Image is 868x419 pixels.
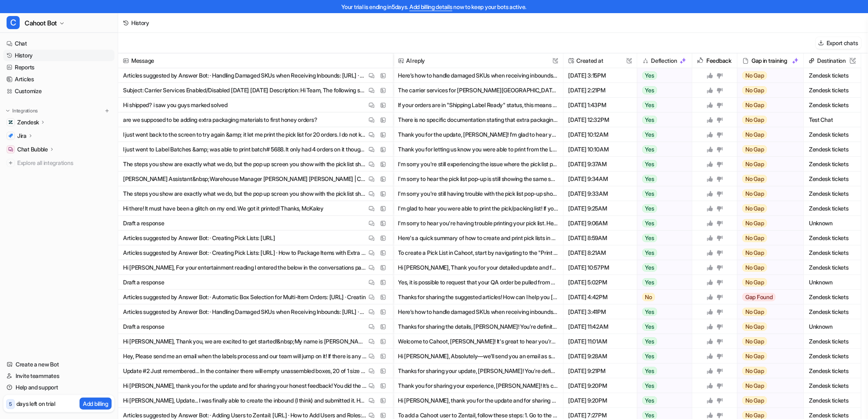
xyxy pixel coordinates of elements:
[738,216,798,231] button: No Gap
[123,364,367,378] p: Update #2 Just remembered… In the container there will empty unassembled boxes, 20 of 1 size and ...
[123,319,164,334] p: Draft a response
[807,68,858,83] span: Zendesk tickets
[642,101,657,109] span: Yes
[742,323,767,331] span: No Gap
[398,319,558,334] button: Thanks for sharing the details, [PERSON_NAME]! You’re definitely not alone—lots of sellers have s...
[3,38,114,49] a: Chat
[742,204,767,213] span: No Gap
[637,364,688,378] button: Yes
[3,157,114,169] a: Explore all integrations
[398,83,558,98] button: The carrier services for [PERSON_NAME][GEOGRAPHIC_DATA][PERSON_NAME] (UPS, USPS) and Pet Wish Pro...
[567,245,634,260] span: [DATE] 8:21AM
[742,190,767,198] span: No Gap
[807,275,858,290] span: Unknown
[807,216,858,231] span: Unknown
[738,378,798,393] button: No Gap
[807,319,858,334] span: Unknown
[123,245,367,260] p: Articles suggested by Answer Bot: · Creating Pick Lists: [URL] · How to Package Items with Extra ...
[807,201,858,216] span: Zendesk tickets
[398,290,558,305] button: Thanks for sharing the suggested articles! How can I help you [DATE]? If you have questions about...
[642,352,657,360] span: Yes
[398,112,558,127] button: There is no specific documentation stating that extra packaging materials are automatically requi...
[807,245,858,260] span: Zendesk tickets
[637,393,688,408] button: Yes
[642,175,657,183] span: Yes
[3,359,114,370] a: Create a new Bot
[807,290,858,305] span: Zendesk tickets
[637,186,688,201] button: Yes
[741,53,800,68] div: Gap in training
[807,260,858,275] span: Zendesk tickets
[7,159,15,167] img: explore all integrations
[651,53,677,68] h2: Deflection
[123,68,367,83] p: Articles suggested by Answer Bot: · Handling Damaged SKUs when Receiving Inbounds: [URL] · Shipping
[398,216,558,231] button: I'm sorry to hear you're having trouble printing your pick list. Here are a few things to check: ...
[642,278,657,286] span: Yes
[123,260,367,275] p: Hi [PERSON_NAME], For your entertainment reading I entered the below in the conversations panel: ...
[567,83,634,98] span: [DATE] 2:21PM
[123,378,367,393] p: Hi [PERSON_NAME], thank you for the update and for sharing your honest feedback! You did the righ...
[121,53,390,68] span: Message
[123,216,164,231] p: Draft a response
[807,112,858,127] span: Test Chat
[738,83,798,98] button: No Gap
[706,53,731,68] h2: Feedback
[398,364,558,378] button: Thanks for sharing your update, [PERSON_NAME]! You’re definitely not the only one with questions ...
[123,112,317,127] p: are we supposed to be adding extra packaging materials to first honey orders?
[742,352,767,360] span: No Gap
[642,308,657,316] span: Yes
[642,71,657,80] span: Yes
[3,107,40,115] button: Integrations
[123,172,367,186] p: [PERSON_NAME] Assistant&nbsp;Warehouse Manager [PERSON_NAME] [PERSON_NAME] | Coffee &amp; Tea Co....
[104,108,110,114] img: menu_add.svg
[131,18,149,27] div: History
[637,245,688,260] button: Yes
[642,160,657,168] span: Yes
[567,305,634,319] span: [DATE] 3:41PM
[742,278,767,286] span: No Gap
[567,216,634,231] span: [DATE] 9:06AM
[738,201,798,216] button: No Gap
[642,190,657,198] span: Yes
[80,398,112,410] button: Add billing
[637,305,688,319] button: Yes
[742,234,767,242] span: No Gap
[642,323,657,331] span: Yes
[398,334,558,349] button: Welcome to Cahoot, [PERSON_NAME]! It's great to hear you're excited to get started. If you’re una...
[567,378,634,393] span: [DATE] 9:20PM
[642,396,657,405] span: Yes
[742,145,767,153] span: No Gap
[398,142,558,157] button: Thank you for letting us know you were able to print from the Label Batches page for batch #5688....
[807,349,858,364] span: Zendesk tickets
[398,231,558,245] button: Here's a quick summary of how to create and print pick lists in Cahoot: - Go to the "Print and Sh...
[567,393,634,408] span: [DATE] 9:20PM
[738,349,798,364] button: No Gap
[398,201,558,216] button: I'm glad to hear you were able to print the pick/packing list! If you run into any more issues or...
[742,219,767,227] span: No Gap
[398,260,558,275] button: Hi [PERSON_NAME], Thank you for your detailed update and for sharing your experience so openly—ma...
[3,85,114,97] a: Customize
[123,290,366,305] p: Articles suggested by Answer Bot: · Automatic Box Selection for Multi-Item Orders: [URL] · Creatin
[742,101,767,109] span: No Gap
[567,275,634,290] span: [DATE] 5:02PM
[398,245,558,260] button: To create a Pick List in Cahoot, start by navigating to the "Print and Ship My Orders" page in yo...
[83,399,108,408] p: Add billing
[3,382,114,393] a: Help and support
[642,131,657,139] span: Yes
[567,290,634,305] span: [DATE] 4:42PM
[642,234,657,242] span: Yes
[567,186,634,201] span: [DATE] 9:33AM
[642,293,656,301] span: No
[738,260,798,275] button: No Gap
[738,127,798,142] button: No Gap
[398,172,558,186] button: I'm sorry to hear the pick list pop-up is still showing the same screen instead of the pick list ...
[123,305,367,319] p: Articles suggested by Answer Bot: · Handling Damaged SKUs when Receiving Inbounds: [URL] · Handling
[397,53,560,68] span: AI reply
[3,370,114,382] a: Invite teammates
[123,157,367,172] p: The steps you show are exactly what we do, but the pop up screen you show with the pick list show...
[637,231,688,245] button: Yes
[637,319,688,334] button: Yes
[398,98,558,112] button: If your orders are in "Shipping Label Ready" status, this means shipping labels have been created...
[807,305,858,319] span: Zendesk tickets
[642,382,657,390] span: Yes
